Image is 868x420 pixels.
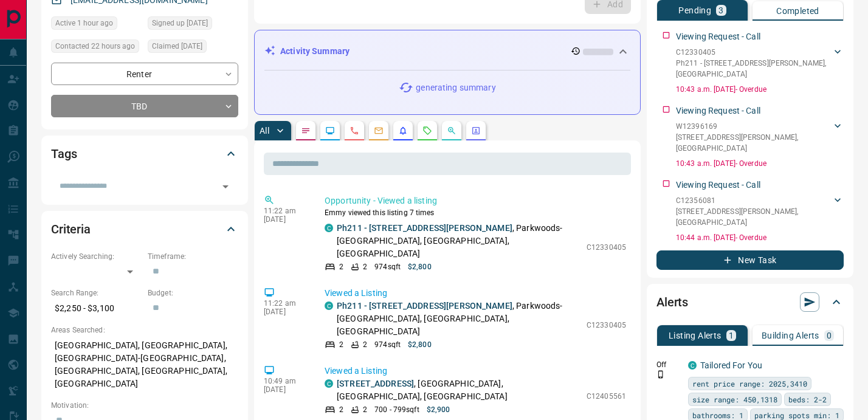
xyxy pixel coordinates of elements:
[676,30,760,43] p: Viewing Request - Call
[51,298,142,318] p: $2,250 - $3,100
[827,331,832,340] p: 0
[676,121,832,132] p: W12396169
[416,81,495,94] p: generating summary
[325,287,626,300] p: Viewed a Listing
[676,179,760,191] p: Viewing Request - Call
[264,215,306,224] p: [DATE]
[656,287,844,317] div: Alerts
[676,158,844,169] p: 10:43 a.m. [DATE] - Overdue
[656,250,844,270] button: New Task
[676,193,844,230] div: C12356081[STREET_ADDRESS][PERSON_NAME],[GEOGRAPHIC_DATA]
[51,16,142,33] div: Tue Sep 16 2025
[676,232,844,243] p: 10:44 a.m. [DATE] - Overdue
[148,16,238,33] div: Sat Sep 13 2025
[408,261,432,272] p: $2,800
[676,195,832,206] p: C12356081
[337,301,512,311] a: Ph211 - [STREET_ADDRESS][PERSON_NAME]
[51,144,77,164] h2: Tags
[676,84,844,95] p: 10:43 a.m. [DATE] - Overdue
[260,126,269,135] p: All
[350,126,359,136] svg: Calls
[676,206,832,228] p: [STREET_ADDRESS][PERSON_NAME] , [GEOGRAPHIC_DATA]
[363,339,367,350] p: 2
[339,339,343,350] p: 2
[325,207,626,218] p: Emmy viewed this listing 7 times
[51,336,238,394] p: [GEOGRAPHIC_DATA], [GEOGRAPHIC_DATA], [GEOGRAPHIC_DATA]-[GEOGRAPHIC_DATA], [GEOGRAPHIC_DATA], [GE...
[762,331,819,340] p: Building Alerts
[676,105,760,117] p: Viewing Request - Call
[587,242,626,253] p: C12330405
[325,365,626,377] p: Viewed a Listing
[337,377,580,403] p: , [GEOGRAPHIC_DATA], [GEOGRAPHIC_DATA], [GEOGRAPHIC_DATA]
[51,95,238,117] div: TBD
[688,361,697,370] div: condos.ca
[51,287,142,298] p: Search Range:
[51,251,142,262] p: Actively Searching:
[587,391,626,402] p: C12405561
[264,385,306,394] p: [DATE]
[264,207,306,215] p: 11:22 am
[325,126,335,136] svg: Lead Browsing Activity
[676,58,832,80] p: Ph211 - [STREET_ADDRESS][PERSON_NAME] , [GEOGRAPHIC_DATA]
[374,339,401,350] p: 974 sqft
[152,17,208,29] span: Signed up [DATE]
[325,301,333,310] div: condos.ca
[398,126,408,136] svg: Listing Alerts
[280,45,350,58] p: Activity Summary
[447,126,456,136] svg: Opportunities
[264,299,306,308] p: 11:22 am
[729,331,734,340] p: 1
[148,40,238,57] div: Mon Sep 15 2025
[51,400,238,411] p: Motivation:
[363,261,367,272] p: 2
[427,404,450,415] p: $2,900
[676,44,844,82] div: C12330405Ph211 - [STREET_ADDRESS][PERSON_NAME],[GEOGRAPHIC_DATA]
[656,292,688,312] h2: Alerts
[788,393,827,405] span: beds: 2-2
[337,300,580,338] p: , Parkwoods-[GEOGRAPHIC_DATA], [GEOGRAPHIC_DATA], [GEOGRAPHIC_DATA]
[363,404,367,415] p: 2
[656,359,681,370] p: Off
[692,393,777,405] span: size range: 450,1318
[374,126,384,136] svg: Emails
[325,379,333,388] div: condos.ca
[422,126,432,136] svg: Requests
[669,331,722,340] p: Listing Alerts
[471,126,481,136] svg: Agent Actions
[51,219,91,239] h2: Criteria
[264,377,306,385] p: 10:49 am
[374,261,401,272] p: 974 sqft
[55,40,135,52] span: Contacted 22 hours ago
[51,215,238,244] div: Criteria
[676,119,844,156] div: W12396169[STREET_ADDRESS][PERSON_NAME],[GEOGRAPHIC_DATA]
[678,6,711,15] p: Pending
[51,139,238,168] div: Tags
[339,404,343,415] p: 2
[325,224,333,232] div: condos.ca
[301,126,311,136] svg: Notes
[325,195,626,207] p: Opportunity - Viewed a listing
[337,222,580,260] p: , Parkwoods-[GEOGRAPHIC_DATA], [GEOGRAPHIC_DATA], [GEOGRAPHIC_DATA]
[152,40,202,52] span: Claimed [DATE]
[337,223,512,233] a: Ph211 - [STREET_ADDRESS][PERSON_NAME]
[374,404,419,415] p: 700 - 799 sqft
[692,377,807,390] span: rent price range: 2025,3410
[148,251,238,262] p: Timeframe:
[718,6,723,15] p: 3
[676,47,832,58] p: C12330405
[51,325,238,336] p: Areas Searched:
[587,320,626,331] p: C12330405
[264,40,630,63] div: Activity Summary
[776,7,819,15] p: Completed
[51,63,238,85] div: Renter
[337,379,414,388] a: [STREET_ADDRESS]
[656,370,665,379] svg: Push Notification Only
[700,360,762,370] a: Tailored For You
[148,287,238,298] p: Budget:
[55,17,113,29] span: Active 1 hour ago
[264,308,306,316] p: [DATE]
[217,178,234,195] button: Open
[676,132,832,154] p: [STREET_ADDRESS][PERSON_NAME] , [GEOGRAPHIC_DATA]
[339,261,343,272] p: 2
[51,40,142,57] div: Mon Sep 15 2025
